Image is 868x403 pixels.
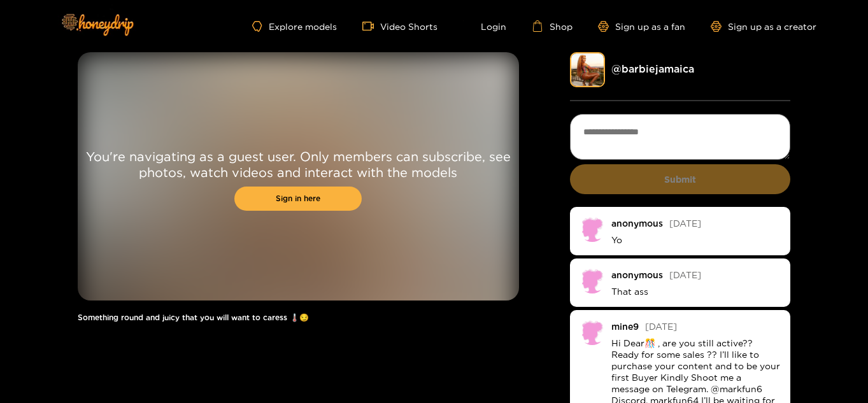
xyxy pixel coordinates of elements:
a: Video Shorts [362,20,438,32]
p: Yo [611,234,781,246]
img: barbiejamaica [570,52,605,87]
img: no-avatar.png [580,216,605,242]
a: @ barbiejamaica [611,63,694,74]
img: no-avatar.png [580,268,605,293]
span: [DATE] [645,322,677,331]
p: That ass [611,286,781,297]
a: Shop [532,20,573,32]
h1: Something round and juicy that you will want to caress 🌡️😏 [78,313,519,322]
button: Submit [570,164,791,194]
img: no-avatar.png [580,320,605,345]
a: Sign in here [234,187,362,211]
div: anonymous [611,218,663,228]
a: Sign up as a creator [711,21,816,32]
span: video-camera [362,20,380,32]
div: anonymous [611,270,663,279]
p: You're navigating as a guest user. Only members can subscribe, see photos, watch videos and inter... [78,148,519,180]
a: Explore models [252,21,336,32]
a: Login [463,20,506,32]
span: [DATE] [669,270,701,279]
div: mine9 [611,322,639,331]
span: [DATE] [669,218,701,228]
a: Sign up as a fan [598,21,685,32]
